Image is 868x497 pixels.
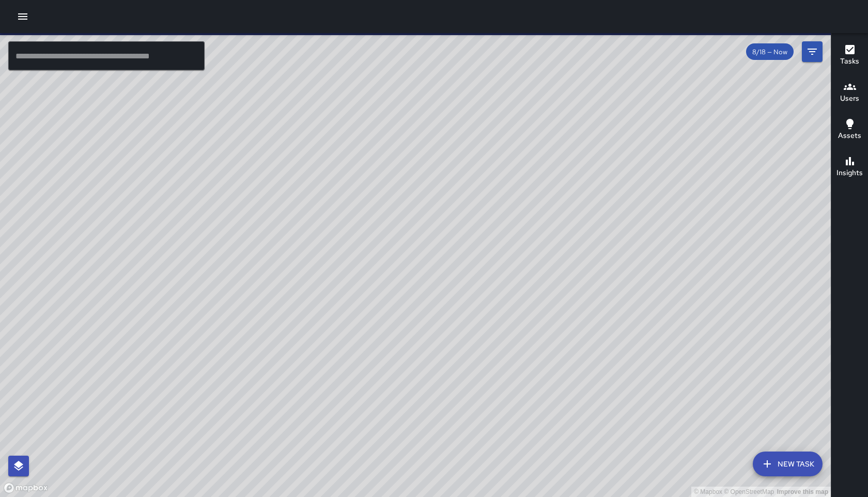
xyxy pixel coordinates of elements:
button: Filters [802,41,823,62]
button: Insights [831,149,868,186]
h6: Users [840,93,859,104]
span: 8/18 — Now [746,48,794,56]
button: Assets [831,112,868,149]
h6: Assets [838,130,861,142]
button: Tasks [831,37,868,74]
h6: Tasks [840,56,859,67]
button: New Task [753,452,823,476]
button: Users [831,74,868,112]
h6: Insights [836,167,863,179]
